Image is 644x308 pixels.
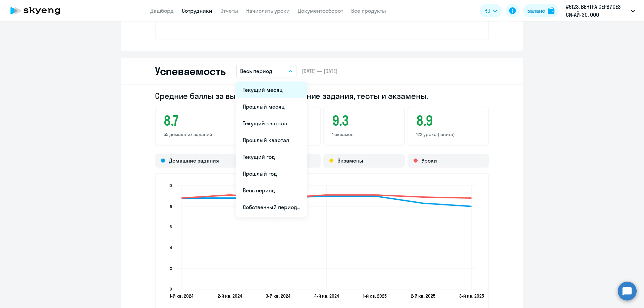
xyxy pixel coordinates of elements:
[170,245,172,250] text: 4
[459,293,484,299] text: 3-й кв. 2025
[332,113,396,129] h3: 9.3
[323,154,405,168] div: Экзамены
[351,7,386,14] a: Все продукты
[411,293,435,299] text: 2-й кв. 2025
[548,7,554,14] img: balance
[484,7,490,15] span: RU
[523,4,558,17] button: Балансbalance
[155,154,236,168] div: Домашние задания
[266,293,290,299] text: 3-й кв. 2024
[302,67,337,75] span: [DATE] — [DATE]
[155,90,489,101] h2: Средние баллы за выполненные домашние задания, тесты и экзамены.
[363,293,387,299] text: 1-й кв. 2025
[170,224,172,229] text: 6
[236,80,307,217] ul: RU
[218,293,242,299] text: 2-й кв. 2024
[416,131,480,137] p: 122 урока (юнита)
[170,266,172,271] text: 2
[182,7,212,14] a: Сотрудники
[168,183,172,188] text: 10
[527,7,545,15] div: Баланс
[566,3,628,19] p: #5123, ВЕНТРА СЕРВИСЕЗ СИ-АЙ-ЭС, ООО
[170,293,194,299] text: 1-й кв. 2024
[236,65,297,77] button: Весь период
[408,154,489,168] div: Уроки
[155,64,225,78] h2: Успеваемость
[480,4,502,17] button: RU
[164,113,228,129] h3: 8.7
[246,7,290,14] a: Начислить уроки
[298,7,343,14] a: Документооборот
[164,131,228,137] p: 55 домашних заданий
[562,3,638,19] button: #5123, ВЕНТРА СЕРВИСЕЗ СИ-АЙ-ЭС, ООО
[220,7,238,14] a: Отчеты
[314,293,339,299] text: 4-й кв. 2024
[240,67,272,75] p: Весь период
[332,131,396,137] p: 1 экзамен
[150,7,174,14] a: Дашборд
[170,287,172,292] text: 0
[170,204,172,209] text: 8
[416,113,480,129] h3: 8.9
